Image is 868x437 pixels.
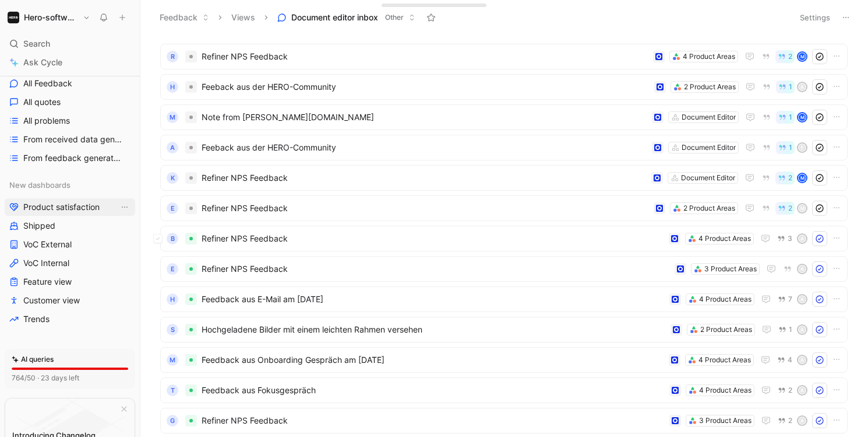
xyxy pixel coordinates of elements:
[23,115,70,127] span: All problems
[776,81,795,93] button: 1
[226,9,260,26] button: Views
[202,141,647,155] span: Feeback aus der HERO-Community
[154,9,214,26] button: Feedback
[775,414,795,427] button: 2
[798,144,806,152] div: F
[23,134,123,145] span: From received data generated features
[789,83,792,90] span: 1
[23,55,62,69] span: Ask Cycle
[798,356,806,364] div: A
[167,233,178,244] div: B
[5,176,135,328] div: New dashboardsProduct satisfactionView actionsShippedVoC ExternalVoC InternalFeature viewCustomer...
[167,263,178,275] div: E
[704,263,757,275] div: 3 Product Areas
[5,112,135,130] a: All problems
[698,354,751,366] div: 4 Product Areas
[202,292,665,306] span: Feedback aus E-Mail am [DATE]
[798,83,806,91] div: A
[775,172,795,184] button: 2
[775,232,795,245] button: 3
[5,149,135,167] a: From feedback generated features
[23,239,72,250] span: VoC External
[798,295,806,303] div: A
[798,417,806,425] div: A
[9,179,70,191] span: New dashboards
[775,202,795,215] button: 2
[788,174,792,181] span: 2
[798,53,806,61] div: M
[789,144,792,151] span: 1
[167,172,178,184] div: K
[5,273,135,291] a: Feature view
[788,296,792,303] span: 7
[160,74,848,100] a: HFeeback aus der HERO-Community2 Product Areas1A
[682,111,736,123] div: Document Editor
[202,171,647,185] span: Refiner NPS Feedback
[776,141,795,154] button: 1
[5,75,135,92] a: All Feedback
[167,384,178,396] div: T
[167,51,178,62] div: R
[23,96,61,108] span: All quotes
[5,54,135,71] a: Ask Cycle
[684,81,736,93] div: 2 Product Areas
[788,356,792,363] span: 4
[798,174,806,182] div: M
[775,293,795,306] button: 7
[160,195,848,221] a: ERefiner NPS Feedback2 Product Areas2M
[8,12,19,23] img: Hero-software
[167,324,178,335] div: S
[5,15,135,167] div: OtherDocument editor inboxInboxAll FeedbackAll quotesAll problemsFrom received data generated fea...
[24,12,78,23] h1: Hero-software
[23,257,69,269] span: VoC Internal
[202,50,648,64] span: Refiner NPS Feedback
[23,201,100,213] span: Product satisfaction
[5,93,135,111] a: All quotes
[202,232,664,246] span: Refiner NPS Feedback
[272,9,421,26] button: Document editor inboxOther
[160,135,848,160] a: AFeeback aus der HERO-CommunityDocument Editor1F
[160,377,848,403] a: TFeedback aus Fokusgespräch4 Product Areas2A
[798,113,806,121] div: M
[5,9,93,26] button: Hero-softwareHero-software
[788,235,792,242] span: 3
[160,408,848,433] a: GRefiner NPS Feedback3 Product Areas2A
[683,51,735,62] div: 4 Product Areas
[160,226,848,251] a: BRefiner NPS Feedback4 Product Areas3A
[699,293,751,305] div: 4 Product Areas
[681,172,735,184] div: Document Editor
[798,386,806,394] div: A
[788,417,792,424] span: 2
[202,414,665,428] span: Refiner NPS Feedback
[23,152,122,164] span: From feedback generated features
[788,205,792,212] span: 2
[23,313,50,325] span: Trends
[5,176,135,194] div: New dashboards
[775,50,795,63] button: 2
[700,324,752,335] div: 2 Product Areas
[202,323,666,337] span: Hochgeladene Bilder mit einem leichten Rahmen versehen
[23,37,50,51] span: Search
[699,415,751,426] div: 3 Product Areas
[775,354,795,366] button: 4
[160,286,848,312] a: HFeedback aus E-Mail am [DATE]4 Product Areas7A
[167,81,178,93] div: H
[698,233,751,244] div: 4 Product Areas
[160,347,848,373] a: MFeedback aus Onboarding Gespräch am [DATE]4 Product Areas4A
[5,35,135,53] div: Search
[202,262,670,276] span: Refiner NPS Feedback
[798,235,806,243] div: A
[5,217,135,235] a: Shipped
[23,220,55,232] span: Shipped
[23,295,80,306] span: Customer view
[5,254,135,272] a: VoC Internal
[789,326,792,333] span: 1
[5,236,135,253] a: VoC External
[5,198,135,216] a: Product satisfactionView actions
[12,372,79,384] div: 764/50 · 23 days left
[167,293,178,305] div: H
[160,44,848,69] a: RRefiner NPS Feedback4 Product Areas2M
[202,80,650,94] span: Feeback aus der HERO-Community
[788,387,792,394] span: 2
[160,317,848,342] a: SHochgeladene Bilder mit einem leichten Rahmen versehen2 Product Areas1A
